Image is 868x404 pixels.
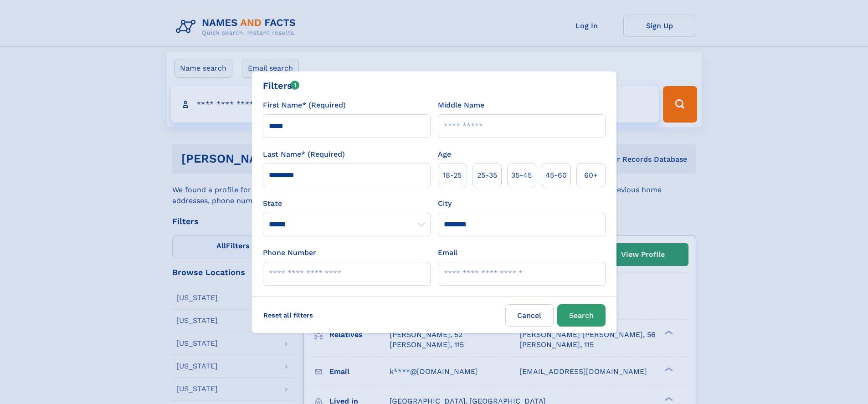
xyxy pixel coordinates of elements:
span: 18‑25 [443,170,462,181]
span: 60+ [584,170,598,181]
label: Age [438,149,451,160]
label: Last Name* (Required) [263,149,345,160]
label: First Name* (Required) [263,100,346,111]
label: Reset all filters [257,304,319,326]
label: Cancel [505,304,554,327]
div: Filters [263,79,300,92]
span: 35‑45 [511,170,532,181]
span: 45‑60 [545,170,567,181]
button: Search [557,304,606,327]
label: Phone Number [263,247,316,258]
label: Middle Name [438,100,484,111]
label: State [263,198,431,209]
span: 25‑35 [477,170,497,181]
label: Email [438,247,457,258]
label: City [438,198,452,209]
